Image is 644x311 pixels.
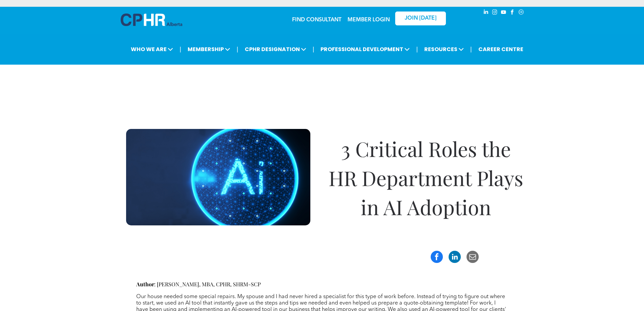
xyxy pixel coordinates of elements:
[243,43,308,55] span: CPHR DESIGNATION
[470,42,472,56] li: |
[121,14,182,26] img: A blue and white logo for cp alberta
[491,8,499,18] a: instagram
[395,12,446,25] a: JOIN [DATE]
[237,42,238,56] li: |
[509,8,516,18] a: facebook
[292,17,341,23] a: FIND CONSULTANT
[422,43,466,55] span: RESOURCES
[136,280,508,288] p: : [PERSON_NAME], MBA, CPHR, SHRM-SCP
[180,42,181,56] li: |
[416,42,418,56] li: |
[186,43,232,55] span: MEMBERSHIP
[476,43,525,55] a: CAREER CENTRE
[405,15,436,22] span: JOIN [DATE]
[348,17,390,23] a: MEMBER LOGIN
[318,43,412,55] span: PROFESSIONAL DEVELOPMENT
[482,8,490,18] a: linkedin
[329,135,523,220] span: 3 Critical Roles the HR Department Plays in AI Adoption
[518,8,525,18] a: Social network
[136,281,154,288] b: Author
[129,43,175,55] span: WHO WE ARE
[313,42,314,56] li: |
[500,8,507,18] a: youtube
